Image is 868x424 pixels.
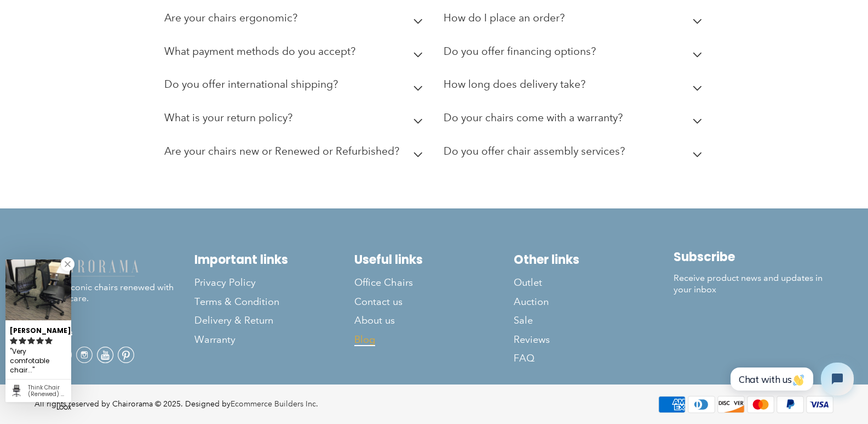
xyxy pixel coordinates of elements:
summary: Are your chairs ergonomic? [164,4,427,37]
span: About us [354,314,395,327]
svg: rating icon full [10,337,18,344]
a: Warranty [194,330,354,349]
span: Privacy Policy [194,276,256,289]
span: Office Chairs [354,276,413,289]
h2: Useful links [354,252,514,267]
h2: How do I place an order? [444,12,565,24]
span: Contact us [354,296,403,308]
a: Delivery & Return [194,311,354,330]
svg: rating icon full [36,337,44,344]
a: Terms & Condition [194,292,354,311]
h2: What payment methods do you accept? [164,45,355,58]
a: Privacy Policy [194,273,354,292]
p: Receive product news and updates in your inbox [674,273,833,296]
a: Contact us [354,292,514,311]
summary: What is your return policy? [164,104,427,137]
div: [PERSON_NAME] [10,322,67,336]
svg: rating icon full [27,337,35,344]
h2: Other links [514,252,674,267]
h4: Folow us [35,326,194,340]
a: Ecommerce Builders Inc. [231,399,318,409]
h2: Are your chairs new or Renewed or Refurbished? [164,145,399,157]
summary: Do your chairs come with a warranty? [444,104,706,137]
a: FAQ [514,349,674,368]
span: Auction [514,296,549,308]
a: Sale [514,311,674,330]
h2: Subscribe [674,250,833,264]
summary: Are your chairs new or Renewed or Refurbished? [164,137,427,171]
summary: How long does delivery take? [444,70,706,104]
span: FAQ [514,352,534,365]
a: Reviews [514,330,674,349]
a: Blog [354,330,514,349]
img: Siobhan C. review of Think Chair (Renewed) | Grey [5,259,71,320]
span: Outlet [514,276,542,289]
span: Warranty [194,333,235,346]
summary: Do you offer financing options? [444,37,706,71]
div: Very comfotable chair... [10,346,67,376]
svg: rating icon full [45,337,53,344]
span: Terms & Condition [194,296,279,308]
summary: Do you offer international shipping? [164,70,427,104]
span: Reviews [514,333,550,346]
h2: Do you offer chair assembly services? [444,145,625,157]
summary: Do you offer chair assembly services? [444,137,706,171]
h2: Important links [194,252,354,267]
span: Sale [514,314,533,327]
summary: How do I place an order? [444,4,706,37]
span: Blog [354,333,375,346]
h2: Do you offer international shipping? [164,78,338,91]
h2: Are your chairs ergonomic? [164,12,297,24]
div: Think Chair (Renewed) | Grey [28,385,67,398]
a: Outlet [514,273,674,292]
svg: rating icon full [19,337,26,344]
div: All rights reserved by Chairorama © 2025. Designed by [35,398,318,410]
summary: What payment methods do you accept? [164,37,427,71]
img: chairorama [35,258,144,277]
span: Delivery & Return [194,314,273,327]
iframe: Tidio Chat [718,353,863,405]
h2: Do you offer financing options? [444,45,596,58]
a: Auction [514,292,674,311]
h2: Do your chairs come with a warranty? [444,111,623,124]
h2: How long does delivery take? [444,78,585,91]
a: Office Chairs [354,273,514,292]
h2: What is your return policy? [164,111,292,124]
a: About us [354,311,514,330]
